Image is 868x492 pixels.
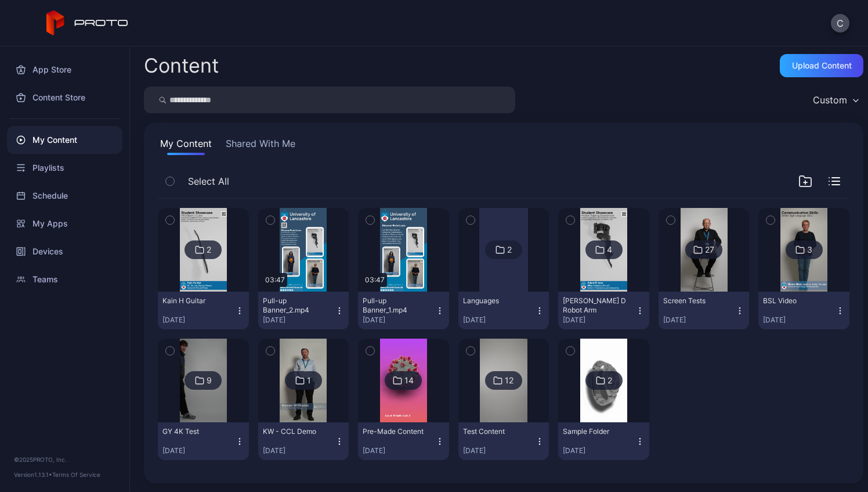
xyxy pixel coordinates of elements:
[505,375,513,386] div: 12
[144,56,219,76] div: Content
[162,427,226,436] div: GY 4K Test
[563,315,635,325] div: [DATE]
[7,182,122,210] a: Schedule
[463,315,536,325] div: [DATE]
[831,14,849,33] button: C
[404,375,414,386] div: 14
[363,446,435,455] div: [DATE]
[659,292,750,329] button: Screen Tests[DATE]
[780,54,863,77] button: Upload Content
[563,427,627,436] div: Sample Folder
[263,315,335,325] div: [DATE]
[7,265,122,293] a: Teams
[162,315,235,325] div: [DATE]
[207,245,211,255] div: 2
[162,446,235,455] div: [DATE]
[263,427,327,436] div: KW - CCL Demo
[663,296,727,306] div: Screen Tests
[188,174,229,188] span: Select All
[358,292,449,329] button: Pull-up Banner_1.mp4[DATE]
[14,471,52,478] span: Version 1.13.1 •
[363,296,426,315] div: Pull-up Banner_1.mp4
[807,245,812,255] div: 3
[52,471,100,478] a: Terms Of Service
[758,292,849,329] button: BSL Video[DATE]
[7,126,122,154] a: My Content
[705,245,714,255] div: 27
[158,137,214,155] button: My Content
[363,427,426,436] div: Pre-Made Content
[607,245,612,255] div: 4
[158,292,249,329] button: Kain H Guitar[DATE]
[663,315,736,325] div: [DATE]
[358,422,449,460] button: Pre-Made Content[DATE]
[258,422,349,460] button: KW - CCL Demo[DATE]
[458,422,549,460] button: Test Content[DATE]
[458,292,549,329] button: Languages[DATE]
[463,296,527,306] div: Languages
[307,375,311,386] div: 1
[7,56,122,84] a: App Store
[7,238,122,265] a: Devices
[14,455,115,464] div: © 2025 PROTO, Inc.
[813,94,847,106] div: Custom
[607,375,612,386] div: 2
[463,446,536,455] div: [DATE]
[763,296,827,306] div: BSL Video
[258,292,349,329] button: Pull-up Banner_2.mp4[DATE]
[558,292,649,329] button: [PERSON_NAME] D Robot Arm[DATE]
[463,427,527,436] div: Test Content
[807,87,863,113] button: Custom
[263,446,335,455] div: [DATE]
[223,137,298,155] button: Shared With Me
[7,210,122,238] a: My Apps
[558,422,649,460] button: Sample Folder[DATE]
[792,61,852,70] div: Upload Content
[158,422,249,460] button: GY 4K Test[DATE]
[7,84,122,112] a: Content Store
[763,315,836,325] div: [DATE]
[563,296,627,315] div: Adam D Robot Arm
[162,296,226,306] div: Kain H Guitar
[363,315,435,325] div: [DATE]
[207,375,212,386] div: 9
[507,245,512,255] div: 2
[7,154,122,182] a: Playlists
[263,296,327,315] div: Pull-up Banner_2.mp4
[563,446,635,455] div: [DATE]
